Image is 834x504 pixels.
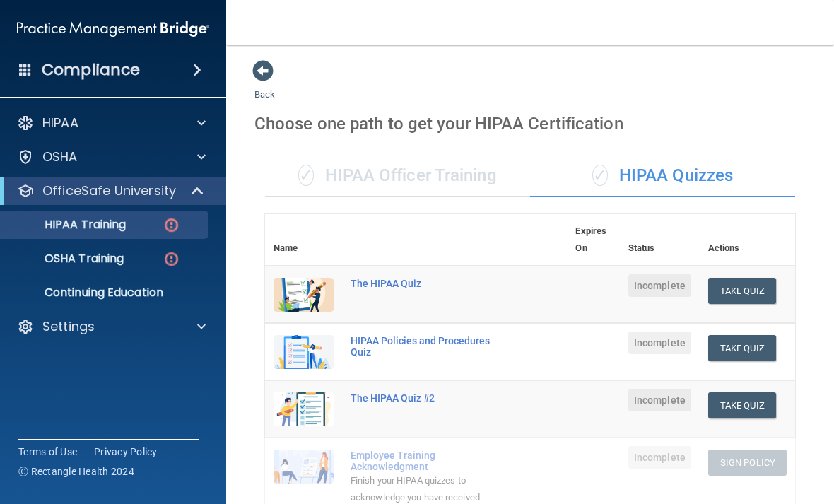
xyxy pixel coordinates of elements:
[351,450,496,472] div: Employee Training Acknowledgment
[265,155,530,197] div: HIPAA Officer Training
[628,446,691,469] span: Incomplete
[42,115,78,131] p: HIPAA
[9,252,124,266] p: OSHA Training
[592,165,608,186] span: ✓
[42,318,95,335] p: Settings
[265,214,342,266] th: Name
[18,445,77,459] a: Terms of Use
[163,250,180,268] img: danger-circle.6113f641.png
[620,214,700,266] th: Status
[17,115,206,131] a: HIPAA
[42,182,176,199] p: OfficeSafe University
[254,72,275,100] a: Back
[708,335,776,361] button: Take Quiz
[708,450,787,476] button: Sign Policy
[17,148,206,165] a: OSHA
[17,15,209,43] img: PMB logo
[9,286,202,300] p: Continuing Education
[567,214,619,266] th: Expires On
[351,392,496,404] div: The HIPAA Quiz #2
[18,464,134,479] span: Ⓒ Rectangle Health 2024
[708,392,776,418] button: Take Quiz
[628,332,691,354] span: Incomplete
[254,103,806,144] div: Choose one path to get your HIPAA Certification
[94,445,158,459] a: Privacy Policy
[298,165,314,186] span: ✓
[9,218,126,232] p: HIPAA Training
[42,60,140,80] h4: Compliance
[351,335,496,358] div: HIPAA Policies and Procedures Quiz
[351,278,496,289] div: The HIPAA Quiz
[17,182,205,199] a: OfficeSafe University
[17,318,206,335] a: Settings
[708,278,776,304] button: Take Quiz
[42,148,78,165] p: OSHA
[628,389,691,411] span: Incomplete
[163,216,180,234] img: danger-circle.6113f641.png
[700,214,795,266] th: Actions
[530,155,795,197] div: HIPAA Quizzes
[628,274,691,297] span: Incomplete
